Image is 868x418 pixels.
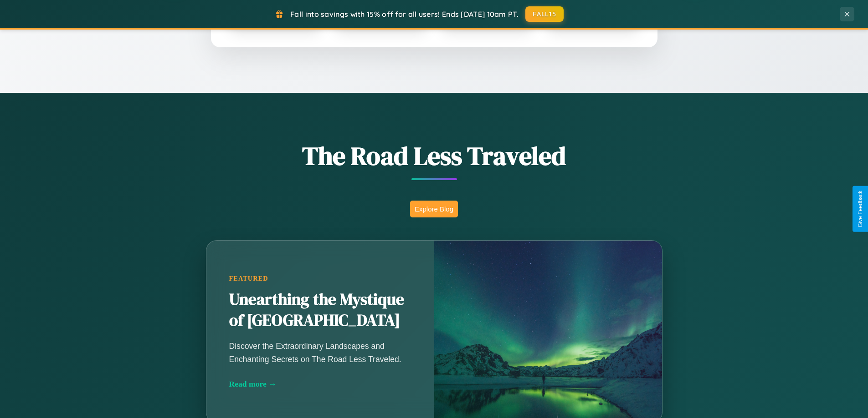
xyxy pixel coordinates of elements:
div: Give Feedback [857,191,863,227]
span: Fall into savings with 15% off for all users! Ends [DATE] 10am PT. [290,10,519,19]
p: Discover the Extraordinary Landscapes and Enchanting Secrets on The Road Less Traveled. [229,340,411,365]
div: Featured [229,275,411,282]
button: FALL15 [525,6,564,22]
h1: The Road Less Traveled [161,138,708,173]
h2: Unearthing the Mystique of [GEOGRAPHIC_DATA] [229,289,411,331]
div: Read more → [229,379,411,389]
button: Explore Blog [410,201,458,217]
